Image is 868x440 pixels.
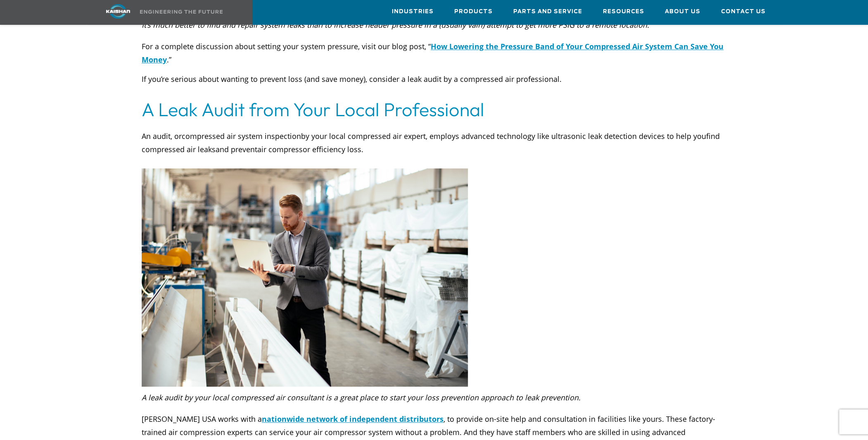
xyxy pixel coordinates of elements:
span: Products [454,7,493,17]
a: About Us [665,0,700,23]
a: Industries [392,0,434,23]
i: It’s much better to find and repair system leaks than to increase header pressure in a (usually v... [142,20,649,30]
a: Parts and Service [513,0,582,23]
i: A leak audit by your local compressed air consultant is a great place to start your loss preventi... [142,392,581,402]
span: Industries [392,7,434,17]
span: Parts and Service [513,7,582,17]
span: Resources [603,7,644,17]
span: Contact Us [721,7,766,17]
span: About Us [665,7,700,17]
span: compressed air system inspection [182,131,301,141]
img: Engineering the future [140,10,223,14]
a: Products [454,0,493,23]
img: Factory inspection [142,168,468,386]
p: For a complete discussion about setting your system pressure, visit our blog post, “ .” [142,40,726,66]
p: An audit, or by your local compressed air expert, employs advanced technology like ultrasonic lea... [142,129,726,156]
a: Contact Us [721,0,766,23]
p: If you’re serious about wanting to prevent loss (and save money), consider a leak audit by a comp... [142,72,726,86]
a: Resources [603,0,644,23]
a: How Lowering the Pressure Band of Your Compressed Air System Can Save You Money [142,41,723,65]
img: kaishan logo [87,4,149,19]
h2: A Leak Audit from Your Local Professional [142,98,726,121]
a: nationwide network of independent distributors [262,414,443,424]
span: air compressor efficiency loss. [257,144,363,154]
